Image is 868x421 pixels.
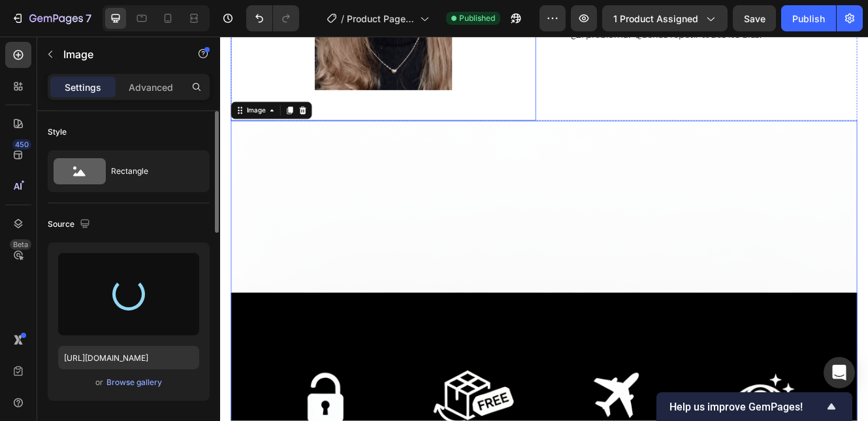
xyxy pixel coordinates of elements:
[48,216,93,233] div: Source
[10,239,31,250] div: Beta
[781,5,836,31] button: Publish
[733,5,776,31] button: Save
[613,12,698,25] span: 1 product assigned
[792,12,825,25] div: Publish
[106,376,163,389] button: Browse gallery
[220,37,868,421] iframe: Design area
[111,156,191,186] div: Rectangle
[5,5,97,31] button: 7
[459,12,495,24] span: Published
[58,346,199,369] input: https://example.com/image.jpg
[744,13,765,24] span: Save
[65,80,101,94] p: Settings
[246,5,299,31] div: Undo/Redo
[602,5,728,31] button: 1 product assigned
[95,375,103,390] span: or
[12,139,31,150] div: 450
[341,12,344,25] span: /
[129,80,173,94] p: Advanced
[48,126,67,138] div: Style
[669,401,824,413] span: Help us improve GemPages!
[347,12,415,25] span: Product Page - [DATE] 10:57:26
[63,46,174,62] p: Image
[106,377,162,388] div: Browse gallery
[86,10,91,26] p: 7
[824,357,855,388] div: Open Intercom Messenger
[669,399,839,414] button: Show survey - Help us improve GemPages!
